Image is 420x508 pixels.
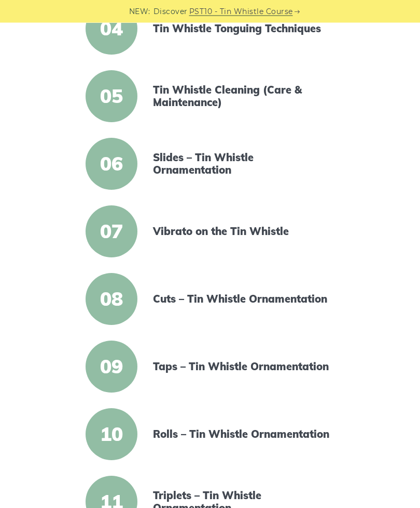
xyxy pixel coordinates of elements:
a: PST10 - Tin Whistle Course [189,6,293,18]
span: 05 [86,71,137,123]
span: NEW: [129,6,150,18]
a: Cuts – Tin Whistle Ornamentation [153,293,331,306]
a: Taps – Tin Whistle Ornamentation [153,361,331,373]
a: Tin Whistle Cleaning (Care & Maintenance) [153,84,331,109]
a: Slides – Tin Whistle Ornamentation [153,152,331,177]
a: Vibrato on the Tin Whistle [153,226,331,238]
span: 10 [86,409,137,461]
span: 08 [86,273,137,325]
a: Tin Whistle Tonguing Techniques [153,23,331,35]
span: Discover [153,6,188,18]
a: Rolls – Tin Whistle Ornamentation [153,428,331,441]
span: 09 [86,341,137,393]
span: 04 [86,3,137,55]
span: 07 [86,206,137,258]
span: 06 [86,138,137,190]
